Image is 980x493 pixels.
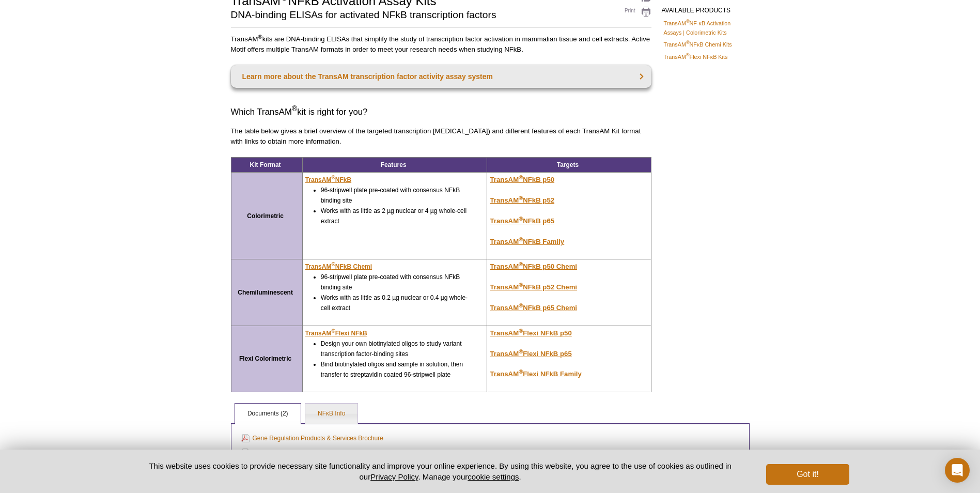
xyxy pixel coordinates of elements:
[231,65,651,88] a: Learn more about the TransAM transcription factor activity assay system
[305,175,351,185] a: TransAM®NFkB
[231,10,602,20] h2: DNA-binding ELISAs for activated NFkB transcription factors
[613,6,651,18] a: Print
[490,329,571,337] u: TransAM Flexi NFkB p50
[231,106,651,118] h3: Which TransAM kit is right for you?
[490,196,554,204] u: TransAM NFkB p52
[231,34,651,55] p: TransAM kits are DNA-binding ELISAs that simplify the study of transcription factor activation in...
[131,460,750,482] p: This website uses cookies to provide necessary site functionality and improve your online experie...
[557,161,579,168] strong: Targets
[519,282,523,288] sup: ®
[490,196,554,204] a: TransAM®NFkB p52
[519,174,523,180] sup: ®
[664,40,732,49] a: TransAM®NFκB Chemi Kits
[490,217,554,225] u: TransAM NFkB p65
[519,368,523,375] sup: ®
[686,52,690,57] sup: ®
[519,215,523,221] sup: ®
[321,206,473,226] li: Works with as little as 2 µg nuclear or 4 µg whole-cell extract
[331,328,335,334] sup: ®
[490,370,581,378] u: TransAM Flexi NFkB Family
[305,328,367,338] a: TransAM®Flexi NFkB
[490,283,577,291] a: TransAM®NFkB p52 Chemi
[231,126,651,147] p: The table below gives a brief overview of the targeted transcription [MEDICAL_DATA]) and differen...
[331,261,335,267] sup: ®
[490,350,571,358] u: TransAM Flexi NFkB p65
[305,263,372,270] u: TransAM NFkB Chemi
[519,348,523,354] sup: ®
[250,161,281,168] strong: Kit Format
[490,329,571,337] a: TransAM®Flexi NFkB p50
[490,176,554,183] u: TransAM NFkB p50
[519,236,523,242] sup: ®
[241,433,383,444] a: Gene Regulation Products & Services Brochure
[305,261,372,272] a: TransAM®NFkB Chemi
[241,447,329,458] a: Tools for Disease Research
[490,304,577,312] u: TransAM NFkB p65 Chemi
[331,175,335,180] sup: ®
[490,217,554,225] a: TransAM®NFkB p65
[945,458,970,483] div: Open Intercom Messenger
[247,212,284,220] strong: Colorimetric
[664,52,728,61] a: TransAM®Flexi NFκB Kits
[490,263,577,270] a: TransAM®NFkB p50 Chemi
[321,272,473,292] li: 96-stripwell plate pre-coated with consensus NFkB binding site
[519,327,523,333] sup: ®
[305,176,351,183] u: TransAM NFkB
[490,176,554,183] a: TransAM®NFkB p50
[238,289,293,296] strong: Chemiluminescent
[370,472,418,481] a: Privacy Policy
[664,19,748,37] a: TransAM®NF-κB Activation Assays | Colorimetric Kits
[519,195,523,201] sup: ®
[258,34,262,40] sup: ®
[766,464,849,485] button: Got it!
[519,302,523,309] sup: ®
[321,338,473,359] li: Design your own biotinylated oligos to study variant transcription factor-binding sites
[490,350,571,358] a: TransAM®Flexi NFkB p65
[292,105,297,113] sup: ®
[381,161,407,168] strong: Features
[490,263,577,270] u: TransAM NFkB p50 Chemi
[239,355,291,362] strong: Flexi Colorimetric
[321,292,473,313] li: Works with as little as 0.2 µg nuclear or 0.4 µg whole-cell extract
[235,404,301,424] a: Documents (2)
[321,185,473,206] li: 96-stripwell plate pre-coated with consensus NFkB binding site
[686,40,690,45] sup: ®
[490,238,564,245] a: TransAM®NFkB Family
[305,330,367,337] u: TransAM Flexi NFkB
[490,370,581,378] a: TransAM®Flexi NFkB Family
[490,283,577,291] u: TransAM NFkB p52 Chemi
[519,261,523,267] sup: ®
[321,359,473,380] li: Bind biotinylated oligos and sample in solution, then transfer to streptavidin coated 96-stripwel...
[468,472,519,481] button: cookie settings
[686,19,690,24] sup: ®
[305,404,357,424] a: NFκB Info
[490,304,577,312] a: TransAM®NFkB p65 Chemi
[490,238,564,245] u: TransAM NFkB Family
